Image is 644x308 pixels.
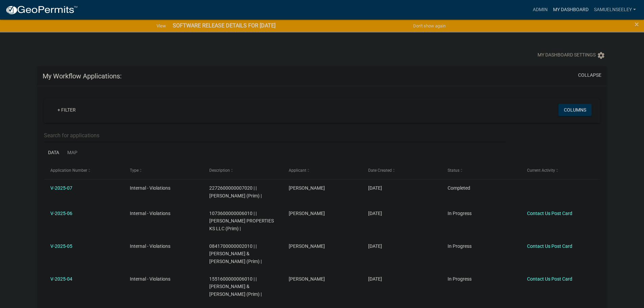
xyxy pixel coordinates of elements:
[448,211,472,216] span: In Progress
[289,276,325,282] span: Samuel Seeley
[154,20,169,31] a: View
[289,168,306,173] span: Applicant
[209,211,274,232] span: 1073600000006010 | | RIDGEWAY PROPERTIES KS LLC (Prim) |
[368,276,382,282] span: 08/15/2025
[44,128,505,142] input: Search for applications
[130,276,170,282] span: Internal - Violations
[50,211,72,216] a: V-2025-06
[209,185,262,198] span: 2272600000007020 | | REDEKER, DUSTIN M (Prim) |
[123,163,203,179] datatable-header-cell: Type
[448,185,470,191] span: Completed
[203,163,282,179] datatable-header-cell: Description
[289,243,325,249] span: Samuel Seeley
[209,243,262,264] span: 0841700000002010 | | PARKS, DUANE A & CHRISTINE R (Prim) |
[527,168,555,173] span: Current Activity
[441,163,520,179] datatable-header-cell: Status
[44,142,63,163] a: Data
[520,163,600,179] datatable-header-cell: Current Activity
[209,276,262,297] span: 1551600000006010 | | HARPER, RYAN & LAUREN (Prim) |
[50,243,72,249] a: V-2025-05
[410,20,448,31] button: Don't show again
[527,243,572,249] a: Contact Us Post Card
[532,49,611,62] button: My Dashboard Settingssettings
[50,185,72,191] a: V-2025-07
[368,185,382,191] span: 08/15/2025
[289,211,325,216] span: Samuel Seeley
[289,185,325,191] span: Samuel Seeley
[578,72,601,79] button: collapse
[635,20,639,29] span: ×
[63,142,81,163] a: Map
[130,185,170,191] span: Internal - Violations
[527,276,572,282] a: Contact Us Post Card
[448,276,472,282] span: In Progress
[130,168,139,173] span: Type
[52,104,81,116] a: + Filter
[173,22,276,29] strong: SOFTWARE RELEASE DETAILS FOR [DATE]
[591,3,639,16] a: SamuelNSeeley
[130,243,170,249] span: Internal - Violations
[538,51,596,60] span: My Dashboard Settings
[597,51,605,60] i: settings
[43,72,122,80] h5: My Workflow Applications:
[558,104,592,116] button: Columns
[209,168,230,173] span: Description
[130,211,170,216] span: Internal - Violations
[368,243,382,249] span: 08/15/2025
[527,211,572,216] a: Contact Us Post Card
[368,211,382,216] span: 08/15/2025
[44,163,123,179] datatable-header-cell: Application Number
[448,243,472,249] span: In Progress
[530,3,550,16] a: Admin
[550,3,591,16] a: My Dashboard
[50,168,87,173] span: Application Number
[448,168,459,173] span: Status
[368,168,392,173] span: Date Created
[50,276,72,282] a: V-2025-04
[282,163,362,179] datatable-header-cell: Applicant
[635,20,639,28] button: Close
[362,163,441,179] datatable-header-cell: Date Created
